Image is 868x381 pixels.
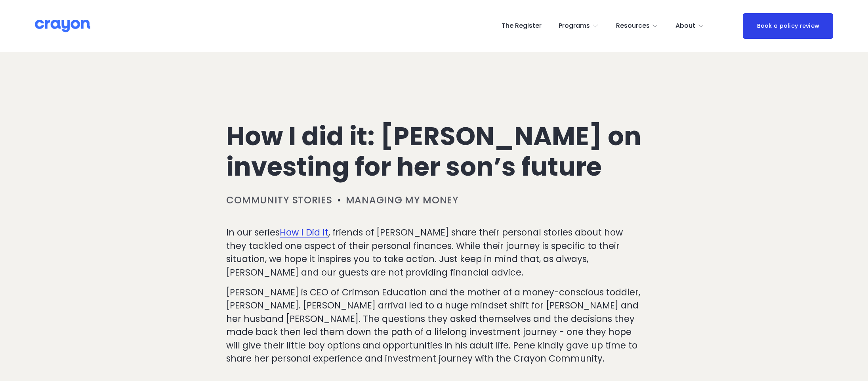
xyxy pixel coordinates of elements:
span: Programs [559,20,590,32]
p: In our series , friends of [PERSON_NAME] share their personal stories about how they tackled one ... [226,226,641,279]
a: Book a policy review [743,13,833,39]
p: [PERSON_NAME] is CEO of Crimson Education and the mother of a money-conscious toddler, [PERSON_NA... [226,286,641,366]
span: Resources [616,20,650,32]
h1: How I did it: [PERSON_NAME] on investing for her son’s future [226,121,641,182]
a: How I Did It [280,226,328,239]
a: folder dropdown [675,20,704,33]
a: folder dropdown [616,20,658,33]
a: Community stories [226,193,332,207]
img: Crayon [35,19,90,33]
a: Managing my money [346,193,459,207]
a: folder dropdown [559,20,599,33]
a: The Register [502,20,542,33]
span: About [675,20,695,32]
